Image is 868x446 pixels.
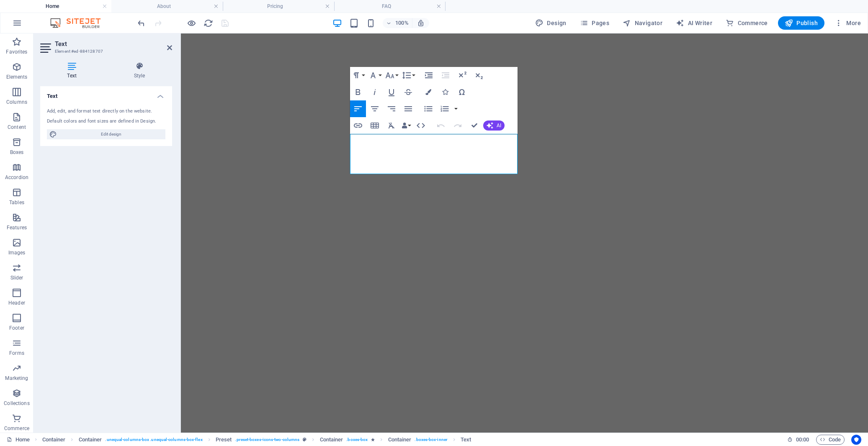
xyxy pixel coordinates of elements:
img: Editor Logo [48,18,111,28]
button: Confirm (Ctrl+⏎) [466,117,482,134]
button: Align Center [367,100,383,117]
i: Undo: Change text (Ctrl+Z) [137,18,146,28]
button: Clear Formatting [384,117,399,134]
button: Superscript [454,67,470,84]
span: Click to select. Double-click to edit [79,435,102,445]
span: More [835,19,861,27]
button: Design [532,16,570,30]
span: Commerce [726,19,768,27]
h4: Style [107,62,172,79]
p: Features [7,224,27,231]
button: Data Bindings [400,117,412,134]
button: Decrease Indent [438,67,453,84]
button: Paragraph Format [350,67,366,84]
p: Footer [9,325,24,331]
button: Code [816,435,845,445]
p: Marketing [5,375,28,382]
button: Icons [437,84,453,100]
p: Slider [10,274,23,281]
span: AI [497,123,501,128]
button: AI [483,120,505,131]
button: Commerce [722,16,771,30]
button: Line Height [400,67,416,84]
button: Edit design [47,129,165,139]
button: Unordered List [420,100,436,117]
div: Design (Ctrl+Alt+Y) [532,16,570,30]
nav: breadcrumb [42,435,471,445]
div: Add, edit, and format text directly on the website. [47,108,165,115]
span: Publish [785,19,818,27]
span: Pages [580,19,609,27]
i: This element is a customizable preset [303,437,307,442]
span: Click to select. Double-click to edit [216,435,232,445]
button: Click here to leave preview mode and continue editing [186,18,196,28]
span: Code [820,435,841,445]
button: Increase Indent [421,67,437,84]
h6: 100% [395,18,409,28]
button: Usercentrics [851,435,861,445]
a: Click to cancel selection. Double-click to open Pages [7,435,30,445]
button: Undo (Ctrl+Z) [433,117,449,134]
button: Colors [420,84,436,100]
button: AI Writer [672,16,716,30]
p: Images [8,249,26,256]
h4: About [111,2,223,11]
button: undo [136,18,146,28]
span: . boxes-box-inner [415,435,448,445]
p: Forms [9,350,24,356]
span: . boxes-box [346,435,368,445]
i: Element contains an animation [371,437,375,442]
button: Strikethrough [400,84,416,100]
h2: Text [55,40,172,48]
span: Navigator [623,19,662,27]
span: . preset-boxes-icons-two-columns [235,435,299,445]
button: Special Characters [454,84,470,100]
p: Commerce [4,425,29,432]
button: Align Left [350,100,366,117]
h4: FAQ [334,2,446,11]
span: 00 00 [796,435,809,445]
div: Default colors and font sizes are defined in Design. [47,118,165,125]
button: Insert Table [367,117,383,134]
h4: Text [40,86,172,101]
span: Edit design [59,129,163,139]
button: Bold (Ctrl+B) [350,84,366,100]
span: Click to select. Double-click to edit [388,435,412,445]
h4: Text [40,62,107,79]
p: Accordion [5,174,28,181]
p: Boxes [10,149,24,156]
span: : [802,436,803,443]
button: Insert Link [350,117,366,134]
button: More [831,16,864,30]
span: AI Writer [676,19,712,27]
h3: Element #ed-884128707 [55,48,155,55]
button: Font Family [367,67,383,84]
h4: Pricing [223,2,334,11]
p: Columns [6,99,27,105]
button: Underline (Ctrl+U) [384,84,399,100]
p: Content [8,124,26,131]
button: 100% [383,18,412,28]
button: Navigator [619,16,666,30]
span: Click to select. Double-click to edit [461,435,471,445]
button: Align Right [384,100,399,117]
h6: Session time [787,435,809,445]
p: Favorites [6,49,27,55]
button: Font Size [384,67,399,84]
i: Reload page [203,18,213,28]
p: Header [8,300,25,306]
p: Tables [9,199,24,206]
button: Pages [577,16,613,30]
p: Elements [6,74,28,80]
button: Ordered List [453,100,459,117]
span: Click to select. Double-click to edit [320,435,343,445]
button: HTML [413,117,429,134]
button: Publish [778,16,824,30]
span: . unequal-columns-box .unequal-columns-box-flex [105,435,202,445]
i: On resize automatically adjust zoom level to fit chosen device. [417,19,425,27]
button: Ordered List [437,100,453,117]
p: Collections [4,400,29,407]
button: Redo (Ctrl+Shift+Z) [450,117,466,134]
span: Click to select. Double-click to edit [42,435,66,445]
button: reload [203,18,213,28]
